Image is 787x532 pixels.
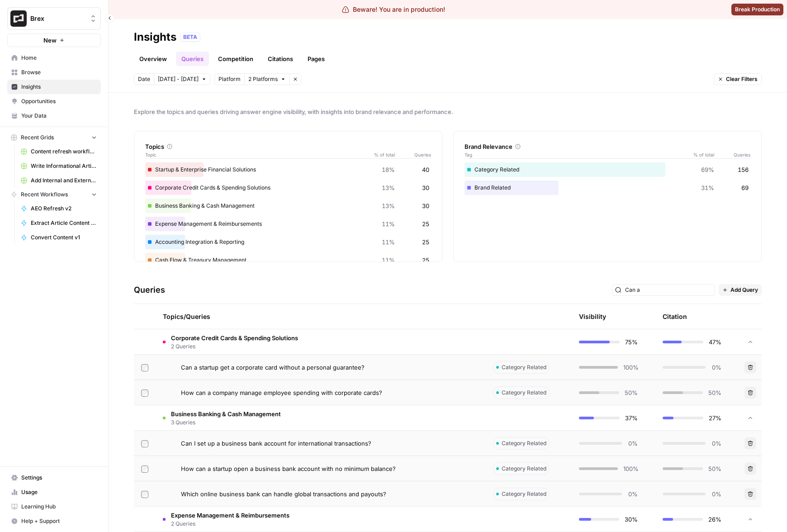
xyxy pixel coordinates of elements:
[21,112,97,120] span: Your Data
[465,162,750,177] div: Category Related
[711,363,721,372] span: 0%
[625,388,638,397] span: 50%
[579,312,606,321] div: Visibility
[181,363,365,372] span: Can a startup get a corporate card without a personal guarantee?
[7,51,101,65] a: Home
[7,470,101,485] a: Settings
[422,237,429,247] span: 25
[21,83,97,91] span: Insights
[21,54,97,62] span: Home
[422,201,429,210] span: 30
[7,33,101,47] button: New
[502,363,546,371] span: Category Related
[382,237,395,247] span: 11%
[145,142,431,151] div: Topics
[502,490,546,498] span: Category Related
[708,464,721,473] span: 50%
[502,465,546,473] span: Category Related
[21,517,97,525] span: Help + Support
[623,363,638,372] span: 100%
[154,73,211,85] button: [DATE] - [DATE]
[171,342,298,351] span: 2 Queries
[395,151,431,158] span: Queries
[134,284,165,296] h3: Queries
[181,388,382,397] span: How can a company manage employee spending with corporate cards?
[213,52,259,66] a: Competition
[262,52,299,66] a: Citations
[382,219,395,228] span: 11%
[7,188,101,201] button: Recent Workflows
[701,165,714,174] span: 69%
[17,173,101,188] a: Add Internal and External Links (1)
[502,439,546,447] span: Category Related
[382,201,395,210] span: 13%
[181,439,371,448] span: Can I set up a business bank account for international transactions?
[17,201,101,216] a: AEO Refresh v2
[31,204,97,213] span: AEO Refresh v2
[31,162,97,170] span: Write Informational Article
[731,4,783,15] button: Break Production
[422,256,429,265] span: 25
[625,337,638,347] span: 75%
[30,14,85,23] span: Brex
[7,65,101,80] a: Browse
[31,176,97,185] span: Add Internal and External Links (1)
[171,333,298,342] span: Corporate Credit Cards & Spending Solutions
[623,464,638,473] span: 100%
[711,439,721,448] span: 0%
[7,94,101,109] a: Opportunities
[730,286,758,294] span: Add Query
[218,75,241,83] span: Platform
[701,183,714,192] span: 31%
[465,180,750,195] div: Brand Related
[342,5,445,14] div: Beware! You are in production!
[663,304,687,329] div: Citation
[7,7,101,30] button: Workspace: Brex
[741,183,749,192] span: 69
[21,97,97,105] span: Opportunities
[625,515,638,524] span: 30%
[382,183,395,192] span: 13%
[502,389,546,397] span: Category Related
[145,162,431,177] div: Startup & Enterprise Financial Solutions
[422,183,429,192] span: 30
[714,73,762,85] button: Clear Filters
[181,464,396,473] span: How can a startup open a business bank account with no minimum balance?
[719,284,762,296] button: Add Query
[21,133,54,142] span: Recent Grids
[714,151,750,158] span: Queries
[31,219,97,227] span: Extract Article Content v.2
[627,489,638,499] span: 0%
[709,337,721,347] span: 47%
[145,235,431,249] div: Accounting Integration & Reporting
[17,230,101,245] a: Convert Content v1
[134,107,762,116] span: Explore the topics and queries driving answer engine visibility, with insights into brand relevan...
[145,151,368,158] span: Topic
[10,10,27,27] img: Brex Logo
[382,256,395,265] span: 11%
[171,418,281,427] span: 3 Queries
[145,217,431,231] div: Expense Management & Reimbursements
[7,485,101,499] a: Usage
[145,199,431,213] div: Business Banking & Cash Management
[181,489,386,499] span: Which online business bank can handle global transactions and payouts?
[382,165,395,174] span: 18%
[7,109,101,123] a: Your Data
[248,75,278,83] span: 2 Platforms
[21,503,97,511] span: Learning Hub
[17,216,101,230] a: Extract Article Content v.2
[465,151,687,158] span: Tag
[422,219,429,228] span: 25
[31,147,97,156] span: Content refresh workflow
[7,131,101,144] button: Recent Grids
[625,413,638,423] span: 37%
[687,151,714,158] span: % of total
[627,439,638,448] span: 0%
[711,489,721,499] span: 0%
[176,52,209,66] a: Queries
[465,142,750,151] div: Brand Relevance
[21,474,97,482] span: Settings
[368,151,395,158] span: % of total
[726,75,758,83] span: Clear Filters
[145,253,431,267] div: Cash Flow & Treasury Management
